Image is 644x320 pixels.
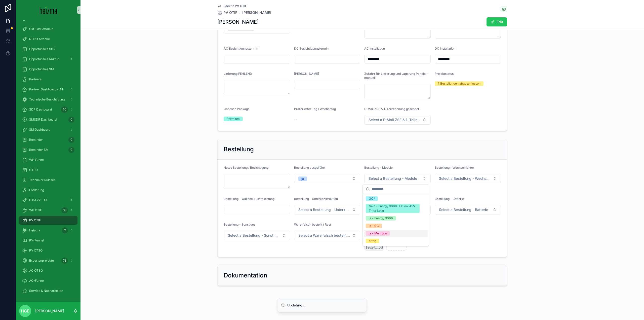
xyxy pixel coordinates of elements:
[224,47,258,50] span: AC Besichtigungstermin
[29,77,42,81] span: Partners
[29,148,49,152] span: Reminder SM
[61,258,68,264] div: 73
[19,266,77,275] a: AC OTSO
[369,196,375,201] div: GC?
[61,106,68,113] div: 40
[224,231,290,240] button: Select Button
[29,228,40,232] span: Heiama
[19,85,77,94] a: Partner Dashboard - All
[35,308,64,313] p: [PERSON_NAME]
[29,208,42,212] span: WP OTIF
[29,178,55,182] span: Techniker Ruleset
[294,117,297,122] span: --
[19,246,77,255] a: PV OTSO
[19,186,77,195] a: Förderung
[439,176,491,181] span: Select a Bestellung - Wechselrichter
[294,205,360,215] button: Select Button
[19,105,77,114] a: SDR Dashboard40
[19,165,77,174] a: OTSO
[294,72,319,76] span: [PERSON_NAME]
[224,72,252,76] span: Lieferung FEHLEND
[224,223,255,226] span: Bestellung - Sonstiges
[19,175,77,185] a: Techniker Ruleset
[62,227,68,233] div: 2
[19,135,77,144] a: Reminder0
[19,55,77,64] a: Opportunities (Admin
[40,6,57,14] img: App logo
[294,174,360,183] button: Select Button
[369,204,417,213] div: Nein - Energy 3000 -> Dino: 455 Trina Solar
[68,147,74,153] div: 0
[378,245,383,250] span: .pdf
[29,259,54,263] span: Expertenprojekte
[19,65,77,74] a: Opportunities SM
[29,118,57,122] span: SMSDR Dashboard
[294,231,360,240] button: Select Button
[224,166,268,169] span: Notes Bestellung / Besichtigung
[29,158,45,162] span: WP Funnel
[439,207,488,212] span: Select a Bestellung - Batterie
[369,216,393,221] div: ja - Energy 3000
[369,224,379,228] div: ja - GC
[19,196,77,205] a: DiBA v2 - All
[29,27,53,31] span: Old-Lost Attacke
[223,10,237,15] span: PV OTIF
[369,117,420,122] span: Select a E-Mail ZSF & 1. Teilrechnung gesendet
[21,308,29,314] span: HGE
[217,18,259,25] h1: [PERSON_NAME]
[435,174,501,183] button: Select Button
[68,117,74,123] div: 0
[29,67,54,71] span: Opportunities SM
[19,45,77,54] a: Opportunities SDR
[29,37,50,41] span: NORD Attacke
[224,145,254,153] h2: Bestellung
[435,72,454,76] span: Projektstatus
[29,279,45,283] span: AC-Funnel
[29,87,63,91] span: Partner Dashboard - All
[19,34,77,44] a: NORD Attacke
[19,256,77,265] a: Expertenprojekte73
[364,166,393,169] span: Bestellung - Module
[364,72,428,80] span: Zufahrt für Lieferung und Lagerung Panele - manuell
[29,218,41,222] span: PV OTIF
[29,57,59,61] span: Opportunities (Admin
[369,176,417,181] span: Select a Bestellung - Module
[369,231,387,236] div: ja - Memodo
[19,206,77,215] a: WP OTIF38
[29,128,50,132] span: SM Dashboard
[363,194,429,246] div: Suggestions
[217,10,237,15] a: PV OTIF
[19,155,77,164] a: WP Funnel
[242,10,271,15] a: [PERSON_NAME]
[68,137,74,143] div: 0
[19,115,77,124] a: SMSDR Dashboard0
[227,117,240,121] div: Premium
[366,245,378,250] span: Bestellbestätigung_5000919691
[19,125,77,134] a: SM Dashboard
[438,81,480,86] div: 7_Bestellungen abgeschlossen
[287,303,305,308] div: Updating...
[369,239,376,243] div: offen
[294,223,331,226] span: Ware falsch bestellt / Rest
[16,20,80,302] div: scrollable content
[19,236,77,245] a: PV-Funnel
[19,95,77,104] a: Technische Besichtigung
[19,216,77,225] a: PV OTIF
[364,115,431,125] button: Select Button
[298,207,350,212] span: Select a Bestellung - Unterkonstruktion
[29,168,38,172] span: OTSO
[435,166,474,169] span: Bestellung - Wechselrichter
[294,107,336,111] span: Präferierter Tag / Wochentag
[435,197,464,201] span: Bestellung - Batterie
[29,269,43,273] span: AC OTSO
[435,205,501,215] button: Select Button
[29,47,55,51] span: Opportunities SDR
[29,108,52,112] span: SDR Dashboard
[29,188,44,192] span: Förderung
[228,233,280,238] span: Select a Bestellung - Sonstiges
[29,138,43,142] span: Reminder
[19,24,77,33] a: Old-Lost Attacke
[224,197,274,201] span: Bestellung - Wallbox Zusatzleistung
[29,248,43,253] span: PV OTSO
